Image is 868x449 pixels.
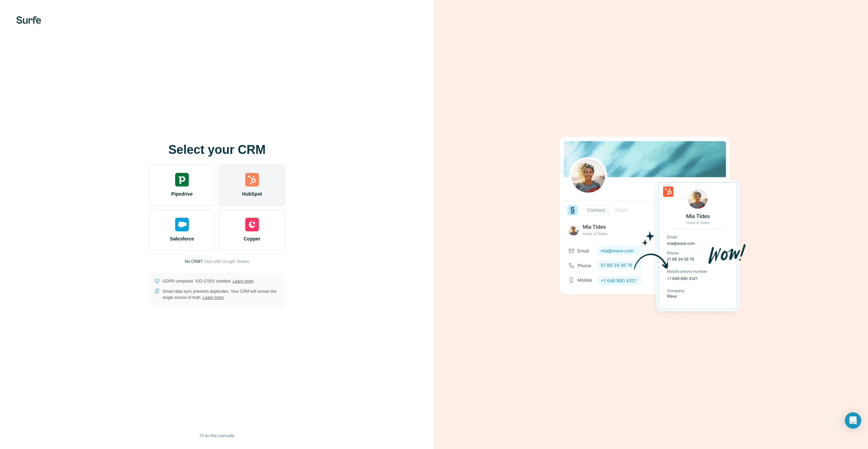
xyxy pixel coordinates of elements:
[16,16,41,24] img: Surfe's logo
[163,278,253,284] p: GDPR compliant. ISO-27001 certified.
[149,143,285,157] h1: Select your CRM
[245,173,259,186] img: hubspot's logo
[163,288,280,301] p: Smart data sync prevents duplicates. Your CRM will remain the single source of truth.
[185,258,203,265] p: No CRM?
[195,431,239,441] button: I’ll do this manually
[171,191,193,197] span: Pipedrive
[556,126,746,323] img: HUBSPOT image
[233,279,253,284] a: Learn more
[244,235,261,242] span: Copper
[203,295,223,300] a: Learn more
[242,191,262,197] span: HubSpot
[204,258,249,265] button: Start with Google Sheets
[175,218,189,231] img: salesforce's logo
[845,412,861,429] div: Open Intercom Messenger
[175,173,189,186] img: pipedrive's logo
[245,218,259,231] img: copper's logo
[200,433,234,439] span: I’ll do this manually
[170,235,194,242] span: Salesforce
